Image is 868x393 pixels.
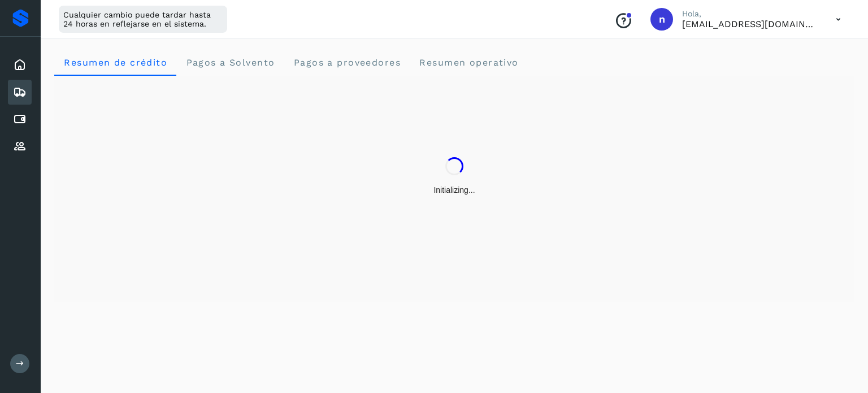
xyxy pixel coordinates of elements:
div: Cuentas por pagar [8,107,32,132]
div: Proveedores [8,134,32,159]
div: Embarques [8,80,32,105]
span: Pagos a Solvento [185,57,275,68]
span: Resumen de crédito [63,57,167,68]
span: Pagos a proveedores [293,57,401,68]
p: Hola, [682,9,818,19]
p: niagara+prod@solvento.mx [682,19,818,29]
div: Inicio [8,53,32,77]
span: Resumen operativo [419,57,519,68]
div: Cualquier cambio puede tardar hasta 24 horas en reflejarse en el sistema. [59,6,227,33]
